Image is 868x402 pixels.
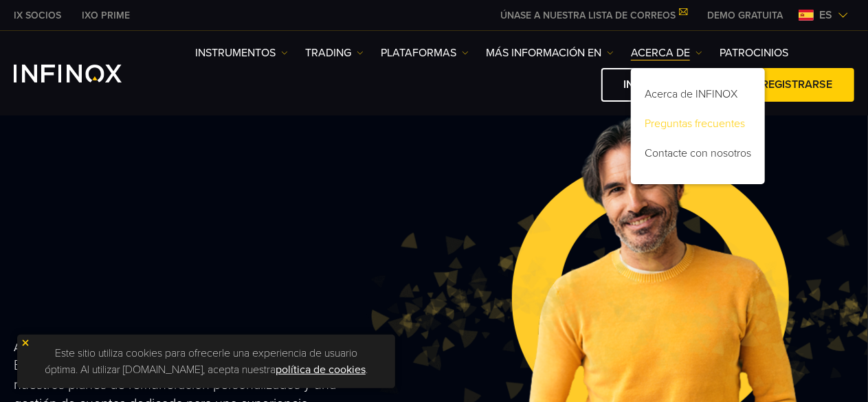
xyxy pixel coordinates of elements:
[739,68,854,102] a: Registrarse
[24,342,388,381] p: Este sitio utiliza cookies para ofrecerle una experiencia de usuario óptima. Al utilizar [DOMAIN_...
[631,45,702,61] a: ACERCA DE
[631,141,765,170] a: Contacte con nosotros
[195,45,288,61] a: Instrumentos
[814,7,838,23] span: es
[697,8,793,23] a: INFINOX MENU
[631,111,765,141] a: Preguntas frecuentes
[14,65,154,82] a: INFINOX Logo
[3,8,71,23] a: INFINOX
[490,10,697,21] a: ÚNASE A NUESTRA LISTA DE CORREOS
[720,45,788,61] a: Patrocinios
[631,82,765,111] a: Acerca de INFINOX
[486,45,614,61] a: Más información en
[71,8,140,23] a: INFINOX
[305,45,364,61] a: TRADING
[276,363,366,377] a: política de cookies
[21,338,30,348] img: yellow close icon
[381,45,469,61] a: PLATAFORMAS
[601,68,726,102] a: Iniciar sesión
